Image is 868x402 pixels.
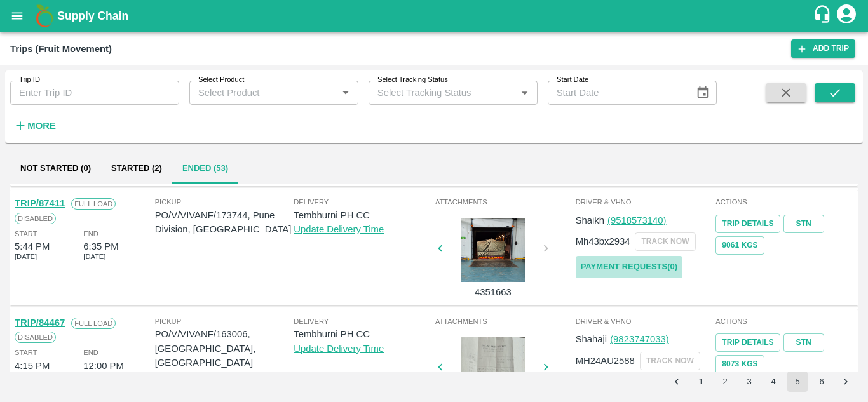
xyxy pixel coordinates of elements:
p: MH24AU2588 [576,354,635,368]
input: Select Tracking Status [372,84,496,101]
button: Go to page 3 [739,372,759,392]
a: Add Trip [791,39,855,58]
span: Pickup [155,316,294,327]
p: Tembhurni PH CC [294,208,433,222]
span: Start [15,228,37,239]
div: 4:15 PM [15,359,50,373]
span: Disabled [15,213,56,224]
label: Trip ID [19,75,40,85]
span: Driver & VHNo [576,196,714,208]
button: Go to previous page [667,372,687,392]
button: More [10,115,59,137]
button: Open [337,84,354,101]
button: 9061 Kgs [715,236,764,255]
button: Go to page 1 [691,372,711,392]
span: Disabled [15,332,56,343]
p: Mh43bx2934 [576,234,630,248]
div: Trips (Fruit Movement) [10,41,112,57]
span: Actions [715,316,853,327]
span: Driver & VHNo [576,316,714,327]
span: Delivery [294,316,433,327]
button: Open [516,84,532,101]
span: Actions [715,196,853,208]
span: Shahaji [576,334,607,344]
button: 8073 Kgs [715,355,764,373]
span: [DATE] [15,251,37,262]
div: 5:44 PM [15,239,50,253]
div: 12:00 PM [83,359,124,373]
b: Supply Chain [57,10,128,22]
input: Enter Trip ID [10,81,179,105]
a: STN [783,333,824,352]
span: [DATE] [83,251,105,262]
span: Full Load [71,318,116,329]
p: PO/V/VIVANF/163006, [GEOGRAPHIC_DATA], [GEOGRAPHIC_DATA] [155,327,294,370]
span: Delivery [294,196,433,208]
a: Supply Chain [57,7,813,25]
a: (9823747033) [610,334,668,344]
button: Started (2) [101,153,172,184]
span: End [83,347,98,358]
a: (9518573140) [607,215,666,225]
span: [DATE] [83,370,105,381]
span: [DATE] [15,370,37,381]
span: Full Load [71,198,116,210]
button: Go to page 4 [763,372,783,392]
a: Trip Details [715,215,780,233]
span: Attachments [435,196,573,208]
a: Trip Details [715,333,780,352]
input: Select Product [193,84,334,101]
label: Select Product [198,75,244,85]
a: Payment Requests(0) [576,256,682,278]
a: Update Delivery Time [294,224,384,234]
a: TRIP/84467 [15,318,65,328]
span: End [83,228,98,239]
button: open drawer [3,1,32,30]
button: Choose date [691,81,715,105]
button: Go to next page [836,372,856,392]
img: logo [32,3,57,29]
span: Attachments [435,316,573,327]
strong: More [27,121,56,131]
div: 6:35 PM [83,239,118,253]
span: Pickup [155,196,294,208]
nav: pagination navigation [665,372,858,392]
button: Go to page 6 [811,372,832,392]
button: page 5 [787,372,808,392]
p: 4351663 [445,285,541,299]
input: Start Date [548,81,686,105]
span: Shaikh [576,215,604,225]
div: account of current user [835,3,858,29]
a: TRIP/87411 [15,198,65,208]
a: Update Delivery Time [294,344,384,354]
a: STN [783,215,824,233]
label: Select Tracking Status [377,75,448,85]
label: Start Date [557,75,588,85]
button: Not Started (0) [10,153,101,184]
p: PO/V/VIVANF/173744, Pune Division, [GEOGRAPHIC_DATA] [155,208,294,237]
span: Start [15,347,37,358]
p: Tembhurni PH CC [294,327,433,341]
button: Ended (53) [172,153,238,184]
div: customer-support [813,4,835,27]
button: Go to page 2 [715,372,735,392]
